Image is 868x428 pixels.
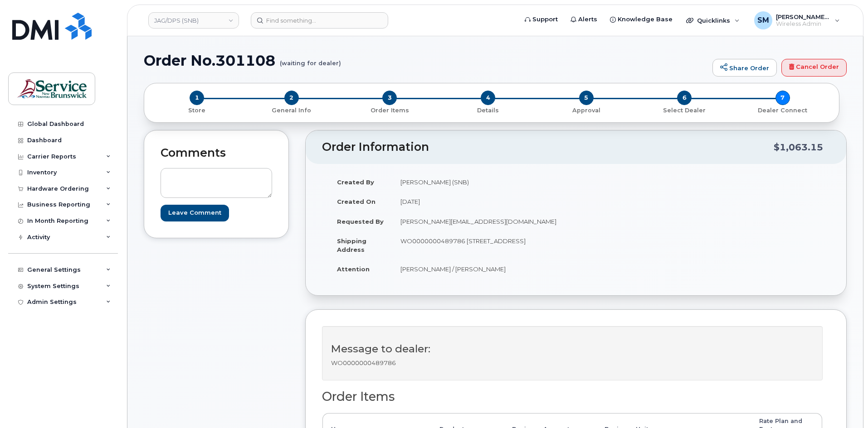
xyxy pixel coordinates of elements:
strong: Created By [337,178,374,186]
a: Share Order [712,59,777,77]
strong: Created On [337,198,375,205]
a: 3 Order Items [341,105,439,115]
h2: Comments [161,147,272,159]
h3: Message to dealer: [331,343,814,355]
h2: Order Information [322,141,774,154]
td: [PERSON_NAME] / [PERSON_NAME] [392,259,569,279]
a: 5 Approval [537,105,635,115]
td: [PERSON_NAME] (SNB) [392,172,569,192]
span: 4 [481,91,495,105]
div: $1,063.15 [774,139,823,156]
p: Order Items [344,106,435,115]
td: [PERSON_NAME][EMAIL_ADDRESS][DOMAIN_NAME] [392,212,569,231]
span: 6 [677,91,692,105]
span: 3 [382,91,397,105]
a: Cancel Order [781,59,847,77]
span: 5 [579,91,594,105]
a: 4 Details [439,105,537,115]
span: 1 [190,91,204,105]
a: 2 General Info [243,105,341,115]
strong: Shipping Address [337,237,366,253]
p: Select Dealer [639,106,730,115]
td: WO0000000489786 [STREET_ADDRESS] [392,231,569,259]
p: Store [155,106,239,115]
strong: Attention [337,265,370,273]
strong: Requested By [337,218,384,225]
small: (waiting for dealer) [280,53,341,67]
input: Leave Comment [161,205,229,221]
h2: Order Items [322,390,823,404]
p: Details [443,106,534,115]
a: 1 Store [151,105,243,115]
p: General Info [246,106,337,115]
td: [DATE] [392,192,569,212]
span: 2 [284,91,299,105]
p: Approval [541,106,632,115]
h1: Order No.301108 [144,53,708,68]
p: WO0000000489786 [331,359,814,367]
a: 6 Select Dealer [635,105,734,115]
